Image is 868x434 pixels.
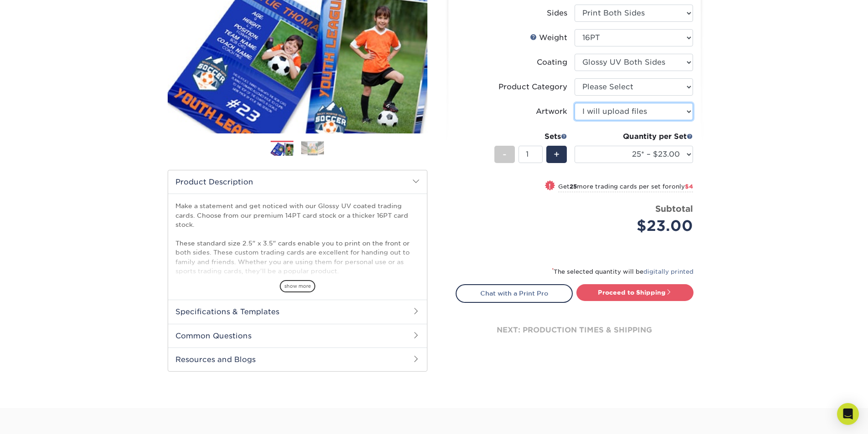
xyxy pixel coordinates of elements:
[494,131,567,142] div: Sets
[570,183,577,190] strong: 25
[581,215,693,237] div: $23.00
[558,183,693,192] small: Get more trading cards per set for
[547,8,567,19] div: Sides
[503,148,507,161] span: -
[655,204,693,214] strong: Subtotal
[280,280,315,292] span: show more
[537,57,567,68] div: Coating
[643,268,693,275] a: digitally printed
[168,300,427,323] h2: Specifications & Templates
[175,201,420,313] p: Make a statement and get noticed with our Glossy UV coated trading cards. Choose from our premium...
[536,106,567,117] div: Artwork
[575,131,693,142] div: Quantity per Set
[549,181,551,191] span: !
[552,268,693,275] small: The selected quantity will be
[554,148,560,161] span: +
[685,183,693,190] span: $4
[530,32,567,43] div: Weight
[498,82,567,92] div: Product Category
[672,183,693,190] span: only
[271,141,293,157] img: Trading Cards 01
[456,303,693,357] div: next: production times & shipping
[456,284,573,302] a: Chat with a Print Pro
[837,403,859,425] div: Open Intercom Messenger
[576,284,693,301] a: Proceed to Shipping
[301,141,324,155] img: Trading Cards 02
[2,406,77,431] iframe: Google Customer Reviews
[168,324,427,347] h2: Common Questions
[168,347,427,371] h2: Resources and Blogs
[168,170,427,194] h2: Product Description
